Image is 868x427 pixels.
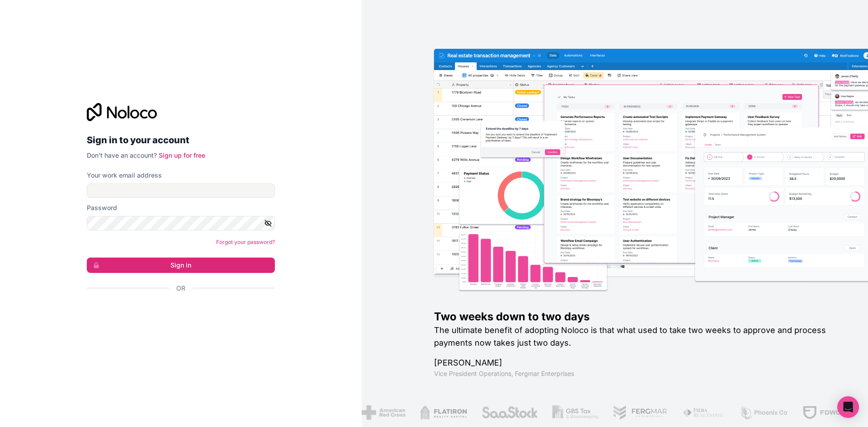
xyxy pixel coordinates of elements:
[176,284,185,293] span: Or
[362,405,406,420] img: /assets/american-red-cross-BAupjrZR.png
[802,405,855,420] img: /assets/fdworks-Bi04fVtw.png
[434,324,839,349] h2: The ultimate benefit of adopting Noloco is that what used to take two weeks to approve and proces...
[434,357,839,369] h1: [PERSON_NAME]
[739,405,788,420] img: /assets/phoenix-BREaitsQ.png
[613,405,668,420] img: /assets/fergmar-CudnrXN5.png
[87,151,157,159] span: Don't have an account?
[87,183,275,198] input: Email address
[552,405,599,420] img: /assets/gbstax-C-GtDUiK.png
[87,171,162,180] label: Your work email address
[87,258,275,273] button: Sign in
[434,369,839,378] h1: Vice President Operations , Fergmar Enterprises
[87,132,275,148] h2: Sign in to your account
[481,405,538,420] img: /assets/saastock-C6Zbiodz.png
[420,405,467,420] img: /assets/flatiron-C8eUkumj.png
[837,396,859,418] div: Open Intercom Messenger
[216,239,275,245] a: Forgot your password?
[82,303,272,323] iframe: Sign in with Google Button
[159,151,205,159] a: Sign up for free
[682,405,725,420] img: /assets/fiera-fwj2N5v4.png
[87,216,275,230] input: Password
[434,310,839,324] h1: Two weeks down to two days
[87,203,117,212] label: Password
